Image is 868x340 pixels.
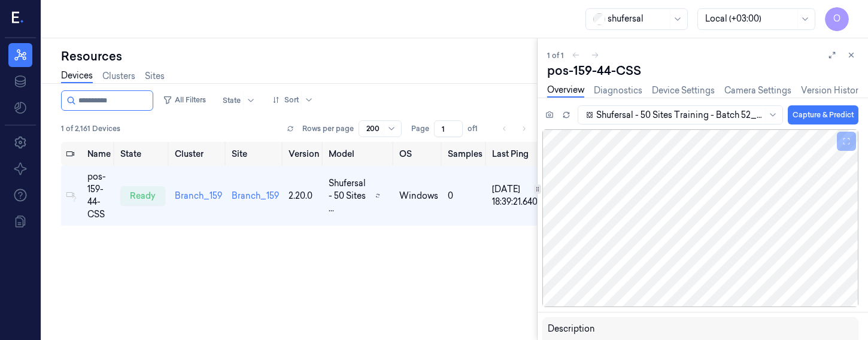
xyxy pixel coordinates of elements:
[61,48,537,65] div: Resources
[329,177,371,215] span: Shufersal - 50 Sites ...
[158,90,211,110] button: All Filters
[324,142,394,166] th: Model
[443,142,487,166] th: Samples
[496,120,532,137] nav: pagination
[399,190,438,202] p: windows
[227,142,284,166] th: Site
[120,186,165,205] div: ready
[448,190,482,202] div: 0
[61,123,120,134] span: 1 of 2,161 Devices
[788,105,858,125] button: Capture & Predict
[547,84,584,98] a: Overview
[652,84,715,97] a: Device Settings
[724,84,791,97] a: Camera Settings
[83,142,116,166] th: Name
[801,84,863,97] a: Version History
[302,123,354,134] p: Rows per page
[289,190,319,202] div: 2.20.0
[284,142,324,166] th: Version
[468,123,487,134] span: of 1
[116,142,170,166] th: State
[394,142,443,166] th: OS
[547,50,564,60] span: 1 of 1
[102,70,135,83] a: Clusters
[87,171,111,221] div: pos-159-44-CSS
[170,142,227,166] th: Cluster
[411,123,429,134] span: Page
[61,69,93,83] a: Devices
[547,62,858,79] div: pos-159-44-CSS
[594,84,642,97] a: Diagnostics
[487,142,542,166] th: Last Ping
[232,190,279,201] a: Branch_159
[548,323,670,335] div: Description
[492,183,538,208] div: [DATE] 18:39:21.640
[145,70,165,83] a: Sites
[825,7,849,31] button: O
[175,190,222,201] a: Branch_159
